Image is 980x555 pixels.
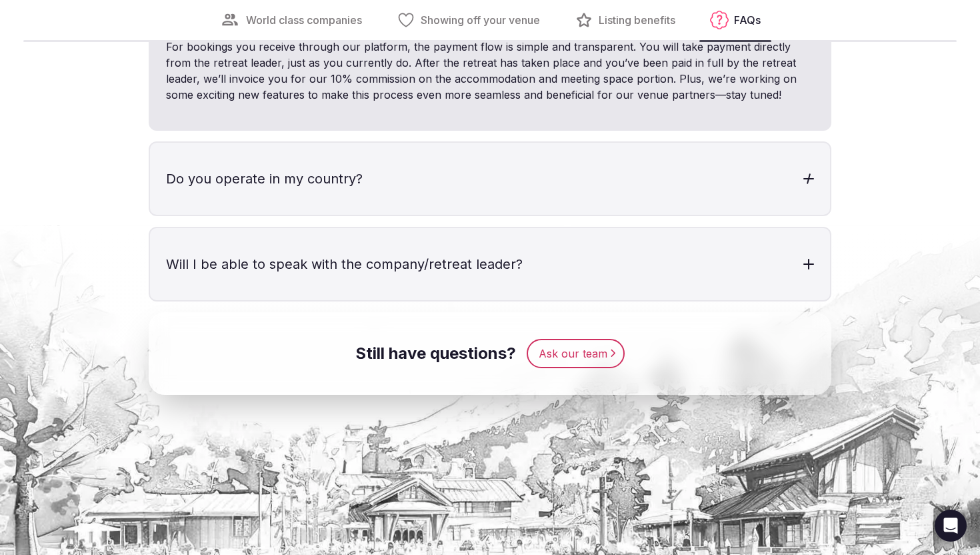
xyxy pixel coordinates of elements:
[599,13,675,27] span: Listing benefits
[527,339,625,368] a: Ask our team
[421,13,540,27] span: Showing off your venue
[935,510,967,542] div: Open Intercom Messenger
[246,13,362,27] span: World class companies
[734,13,761,27] span: FAQs
[166,39,814,103] p: For bookings you receive through our platform, the payment flow is simple and transparent. You wi...
[150,228,830,300] h3: Will I be able to speak with the company/retreat leader?
[150,143,830,215] h3: Do you operate in my country?
[355,342,516,365] h2: Still have questions?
